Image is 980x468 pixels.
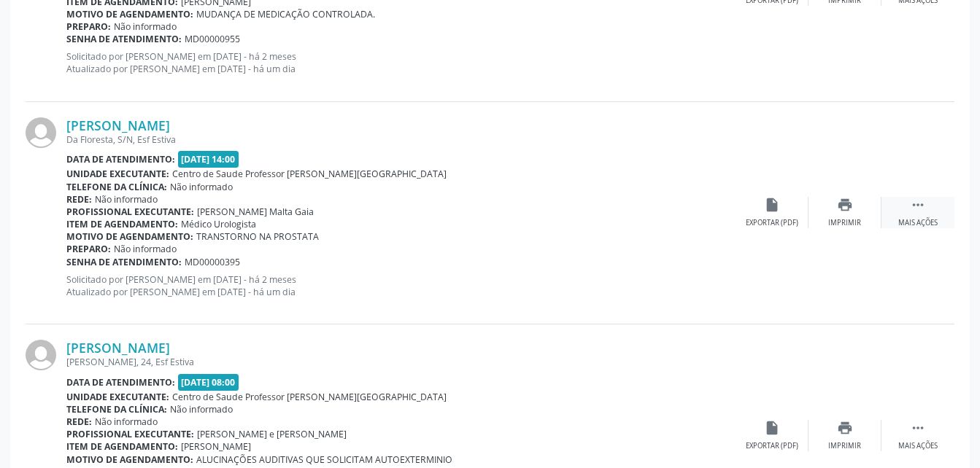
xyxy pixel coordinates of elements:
[66,230,193,243] b: Motivo de agendamento:
[910,197,926,213] i: 
[172,168,447,180] span: Centro de Saude Professor [PERSON_NAME][GEOGRAPHIC_DATA]
[26,117,56,148] img: img
[66,50,736,75] p: Solicitado por [PERSON_NAME] em [DATE] - há 2 meses Atualizado por [PERSON_NAME] em [DATE] - há u...
[66,33,182,45] b: Senha de atendimento:
[196,8,375,20] span: MUDANÇA DE MEDICAÇÃO CONTROLADA.
[66,453,193,466] b: Motivo de agendamento:
[95,416,158,428] span: Não informado
[66,416,92,428] b: Rede:
[764,420,780,436] i: insert_drive_file
[898,218,938,228] div: Mais ações
[66,218,178,230] b: Item de agendamento:
[66,256,182,268] b: Senha de atendimento:
[66,243,111,255] b: Preparo:
[746,218,798,228] div: Exportar (PDF)
[66,117,170,133] a: [PERSON_NAME]
[837,420,853,436] i: print
[66,391,169,403] b: Unidade executante:
[114,20,177,33] span: Não informado
[197,206,314,218] span: [PERSON_NAME] Malta Gaia
[185,256,240,268] span: MD00000395
[170,403,233,416] span: Não informado
[66,356,736,368] div: [PERSON_NAME], 24, Esf Estiva
[66,133,736,146] div: Da Floresta, S/N, Esf Estiva
[898,441,938,451] div: Mais ações
[66,403,167,416] b: Telefone da clínica:
[837,197,853,213] i: print
[828,218,861,228] div: Imprimir
[66,181,167,193] b: Telefone da clínica:
[178,374,239,391] span: [DATE] 08:00
[66,440,178,453] b: Item de agendamento:
[196,453,452,466] span: ALUCINAÇÕES AUDITIVAS QUE SOLICITAM AUTOEXTERMINIO
[181,218,256,230] span: Médico Urologista
[828,441,861,451] div: Imprimir
[910,420,926,436] i: 
[170,181,233,193] span: Não informado
[66,8,193,20] b: Motivo de agendamento:
[26,340,56,370] img: img
[197,428,347,440] span: [PERSON_NAME] e [PERSON_NAME]
[66,340,170,356] a: [PERSON_NAME]
[66,193,92,206] b: Rede:
[66,428,194,440] b: Profissional executante:
[66,153,175,165] b: Data de atendimento:
[66,206,194,218] b: Profissional executante:
[66,168,169,180] b: Unidade executante:
[764,197,780,213] i: insert_drive_file
[185,33,240,45] span: MD00000955
[66,20,111,33] b: Preparo:
[66,273,736,298] p: Solicitado por [PERSON_NAME] em [DATE] - há 2 meses Atualizado por [PERSON_NAME] em [DATE] - há u...
[172,391,447,403] span: Centro de Saude Professor [PERSON_NAME][GEOGRAPHIC_DATA]
[746,441,798,451] div: Exportar (PDF)
[196,230,319,243] span: TRANSTORNO NA PROSTATA
[66,376,175,389] b: Data de atendimento:
[114,243,177,255] span: Não informado
[178,151,239,168] span: [DATE] 14:00
[181,440,251,453] span: [PERSON_NAME]
[95,193,158,206] span: Não informado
